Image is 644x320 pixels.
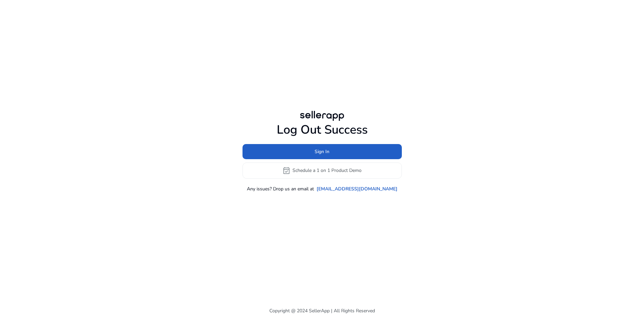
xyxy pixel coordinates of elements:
[317,185,397,192] a: [EMAIL_ADDRESS][DOMAIN_NAME]
[243,123,402,137] h1: Log Out Success
[243,163,402,179] button: event_availableSchedule a 1 on 1 Product Demo
[282,167,290,175] span: event_available
[315,148,329,155] span: Sign In
[247,185,314,192] p: Any issues? Drop us an email at
[243,144,402,159] button: Sign In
